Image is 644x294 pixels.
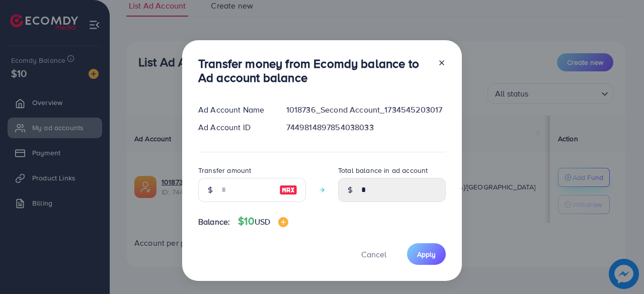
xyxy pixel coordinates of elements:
div: 7449814897854038033 [278,122,454,133]
label: Transfer amount [198,165,251,175]
div: Ad Account Name [190,104,278,116]
label: Total balance in ad account [338,165,428,175]
h3: Transfer money from Ecomdy balance to Ad account balance [198,56,430,85]
div: Ad Account ID [190,122,278,133]
span: USD [255,216,270,227]
span: Apply [417,249,436,259]
span: Cancel [361,249,386,260]
img: image [278,217,288,227]
div: 1018736_Second Account_1734545203017 [278,104,454,116]
span: Balance: [198,216,230,228]
button: Apply [407,243,446,265]
img: image [279,184,297,196]
h4: $10 [238,215,288,228]
button: Cancel [349,243,399,265]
